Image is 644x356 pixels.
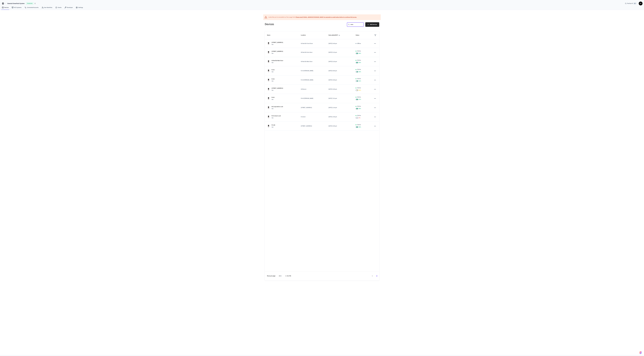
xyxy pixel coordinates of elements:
span: Yale [272,99,273,100]
p: F3 8 Colum Lock [272,115,281,117]
span: 93 % [359,62,361,64]
p: F4 45 [PERSON_NAME] [301,97,324,99]
p: [STREET_ADDRESS] [301,107,324,109]
span: 69 % [359,71,361,73]
img: Yale Assure Touchscreen Wifi Smart Lock, Satin Nickel, Front [267,79,270,82]
button: Add Devices [365,22,379,27]
a: User Identities [40,6,54,9]
table: sticky table [265,31,379,131]
p: F2 43 [272,69,274,71]
p: [STREET_ADDRESS] [301,125,324,127]
img: Yale Assure Touchscreen Wifi Smart Lock, Satin Nickel, Front [267,88,270,91]
span: 1 % [359,117,360,119]
p: [STREET_ADDRESS] [272,42,283,44]
p: F2 43 [PERSON_NAME] [301,70,324,72]
span: Yale [272,53,273,54]
img: Yale Assure Touchscreen Wifi Smart Lock, Satin Nickel, Front [267,60,270,63]
p: Online [357,115,361,117]
span: 87 % [359,98,361,100]
p: 45 Neville front door [301,51,324,53]
span: Yale [272,71,273,73]
span: Yale [272,44,273,45]
p: Online [357,59,361,61]
p: F2 45 [272,78,274,80]
span: Name [267,34,273,37]
p: 43 Neville Main Door [301,61,324,63]
span: 62 % [359,80,361,82]
p: [DATE] 3:49 pm [328,125,351,127]
p: Online [357,124,361,126]
img: Yale Assure Touchscreen Wifi Smart Lock, Satin Nickel, Front [267,69,270,72]
span: Yale [272,108,273,109]
span: Yale [272,126,273,128]
span: Date added(BST) [328,34,341,37]
img: Yale Assure Touchscreen Wifi Smart Lock, Satin Nickel, Front [267,125,270,128]
p: 56 Corporation Lock [272,106,283,108]
div: Find by ID⌘ K [623,2,638,5]
p: Rows per page: [267,275,276,277]
p: Online [357,69,361,70]
span: Find by ID [627,3,633,4]
p: [DATE] 5:10 pm [328,51,351,53]
span: GT [639,2,642,5]
a: Events [54,6,63,9]
h5: Devices [265,22,321,26]
img: Yale Assure Touchscreen Wifi Smart Lock, Satin Nickel, Front [267,106,270,109]
button: GT [639,2,642,5]
span: Gwestai Smartlock System [7,2,24,5]
span: 84 % [359,52,361,54]
span: ⌘ K [633,3,636,4]
p: 8 Colum [301,116,324,118]
a: ACS Systems [10,6,23,9]
p: [DATE] 2:14 pm [328,107,351,109]
img: Yale Assure Touchscreen Wifi Smart Lock, Satin Nickel, Front [267,115,270,118]
p: F4 140 [272,124,275,126]
img: SeamLogoGradient.69752ec5.svg [639,351,642,354]
p: F4 45 [272,97,274,98]
p: Online [357,96,361,98]
p: [DATE] 5:40 pm [328,43,351,45]
p: [DATE] 1:46 pm [328,116,351,118]
img: Yale Assure Touchscreen Wifi Smart Lock, Satin Nickel, Front [267,51,270,54]
a: Developer [63,6,74,9]
img: Yale Assure Touchscreen Wifi Smart Lock, Satin Nickel, Front [267,42,270,45]
p: Online [357,105,361,107]
span: 28 % [359,89,361,91]
button: Go to next page [375,274,379,278]
span: Yale [272,80,273,82]
div: 10 [278,275,282,277]
p: Online [357,50,361,52]
div: Looks like you've exceeded our free usage limit. [268,16,357,18]
p: 1–10 of 40 [285,275,291,277]
p: [DATE] 3:40 pm [328,79,351,81]
p: Online [357,78,361,80]
span: Status [356,34,362,37]
p: 43 Neville Main Door [272,60,283,62]
a: Devices [0,6,10,9]
span: Location [301,34,308,37]
p: [STREET_ADDRESS] [272,50,283,52]
p: Offline [357,43,361,45]
p: [DATE] 4:00 pm [328,70,351,72]
span: Yale [272,89,273,91]
p: [DATE] 3:40 pm [328,88,351,90]
p: 43 Brecon [301,88,324,90]
span: Yale [272,117,273,119]
span: Add Devices [370,23,377,26]
p: [DATE] 5:20 pm [328,61,351,63]
span: 90 % [359,108,361,110]
p: Online [357,87,361,89]
p: [DATE] 7:01 pm [328,97,351,99]
span: Production [26,2,34,5]
a: Connected Accounts [23,6,40,9]
a: Settings [74,6,84,9]
img: Yale Assure Touchscreen Wifi Smart Lock, Satin Nickel, Front [267,97,270,100]
span: 90 % [359,126,361,128]
p: 41 Neville Front Door [301,43,324,45]
p: F2 45 [PERSON_NAME] [301,79,324,81]
p: [STREET_ADDRESS] [272,87,283,89]
span: Yale [272,62,273,63]
a: Please email [EMAIL_ADDRESS][DOMAIN_NAME] to upgrade to a paid subscription to continue full access. [296,16,357,18]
